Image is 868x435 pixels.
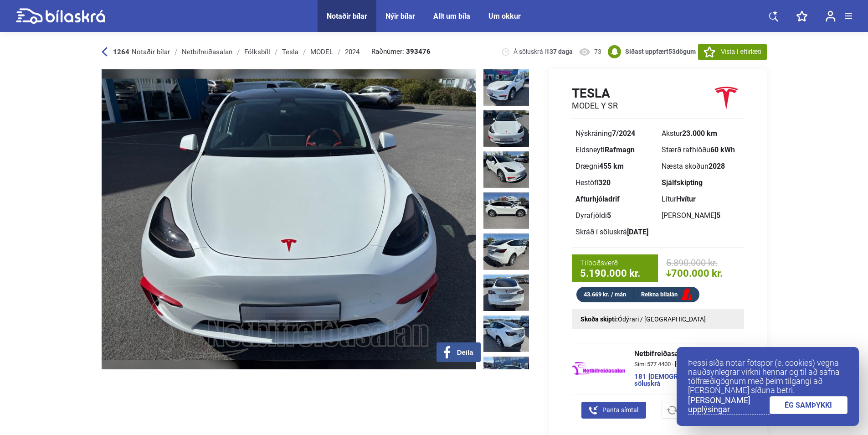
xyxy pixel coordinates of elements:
span: Vista í eftirlæti [721,47,761,57]
b: [DATE] [627,228,648,236]
b: Sjálfskipting [662,178,703,187]
strong: Skoða skipti: [580,316,618,323]
img: 1747413713_2762674748267425885_19713686356873815.jpg [483,192,529,229]
b: 23.000 km [682,129,717,138]
p: Þessi síða notar fótspor (e. cookies) vegna nauðsynlegrar virkni hennar og til að safna tölfræðig... [688,358,847,395]
span: 73 [594,47,601,56]
a: ÉG SAMÞYKKI [770,396,848,414]
div: 43.669 kr. / mán [576,289,634,300]
b: 5 [607,211,611,220]
b: 2028 [709,162,725,171]
div: Nýskráning [575,130,654,137]
b: 455 km [599,162,624,171]
div: MODEL [310,48,333,56]
b: Afturhjóladrif [575,195,620,203]
button: Vista í eftirlæti [698,44,766,60]
div: Akstur [662,130,740,137]
a: [PERSON_NAME] upplýsingar [688,396,770,414]
div: Eldsneyti [575,146,654,154]
div: Skráð í söluskrá [575,228,654,236]
img: 1747413715_5898079927886348940_19713687989620463.jpg [483,274,529,311]
b: 60 kWh [710,145,735,154]
img: 1747413716_3898186275811269719_19713688834117496.jpg [483,316,529,352]
button: Deila [437,342,481,362]
span: Deila [457,348,473,357]
div: Dyrafjöldi [575,212,654,219]
span: Raðnúmer: [371,48,431,55]
h2: MODEL Y SR [572,101,618,111]
a: Um okkur [488,12,521,21]
div: [PERSON_NAME] [662,212,740,219]
img: 1747413709_7387118080445910617_19713682498094775.jpg [483,110,529,147]
div: Netbifreiðasalan [182,48,232,56]
b: 393476 [406,48,431,55]
h1: Tesla [572,86,618,101]
div: 2024 [345,48,360,56]
div: Fólksbíll [244,48,270,56]
b: 1264 [113,48,129,56]
div: Drægni [575,163,654,170]
b: Síðast uppfært dögum [625,48,696,55]
div: Tesla [282,48,298,56]
img: 1747413712_2826294251702085903_19713685486420200.jpg [483,151,529,188]
span: Á söluskrá í [514,47,573,56]
span: 53 [668,48,676,55]
img: 1747413709_4357401621689962886_19713681623275083.jpg [483,69,529,106]
span: 5.890.000 kr. [666,258,736,267]
span: Netbifreiðasalan [634,350,734,357]
img: user-login.svg [826,10,836,22]
span: 5.190.000 kr. [580,269,650,279]
a: Notaðir bílar [327,12,367,21]
b: 320 [598,178,611,187]
div: Litur [662,196,740,203]
div: Hestöfl [575,179,654,186]
span: Notaðir bílar [132,48,170,56]
span: Tilboðsverð [580,258,650,269]
span: 700.000 kr. [666,268,736,279]
img: 1747413714_5551412264078209042_19713687232571287.jpg [483,233,529,270]
b: Hvítur [676,195,696,203]
div: Næsta skoðun [662,163,740,170]
b: 5 [716,211,720,220]
span: Ódýrari / [GEOGRAPHIC_DATA] [618,316,706,323]
img: logo Tesla MODEL Y SR [709,85,744,111]
a: Nýir bílar [385,12,415,21]
a: Allt um bíla [433,12,470,21]
div: Stærð rafhlöðu [662,146,740,154]
span: Sími 577 4400 · [GEOGRAPHIC_DATA] [634,361,734,367]
span: Panta símtal [602,405,638,415]
b: Rafmagn [605,145,635,154]
b: 7/2024 [612,129,635,138]
a: 181 [DEMOGRAPHIC_DATA] á söluskrá [634,373,734,387]
a: Reikna bílalán [634,289,699,300]
b: 137 daga [546,48,573,55]
img: 1747413717_2891003382358527787_19713689591155358.jpg [483,357,529,393]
